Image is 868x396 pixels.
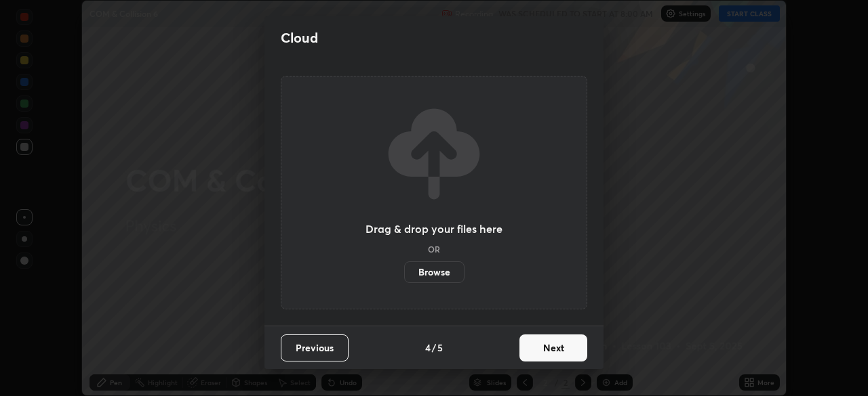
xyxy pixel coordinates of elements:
[519,334,587,361] button: Next
[366,223,502,234] h3: Drag & drop your files here
[281,334,349,361] button: Previous
[428,245,440,253] h5: OR
[425,340,431,355] h4: 4
[437,340,443,355] h4: 5
[281,29,318,47] h2: Cloud
[432,340,436,355] h4: /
